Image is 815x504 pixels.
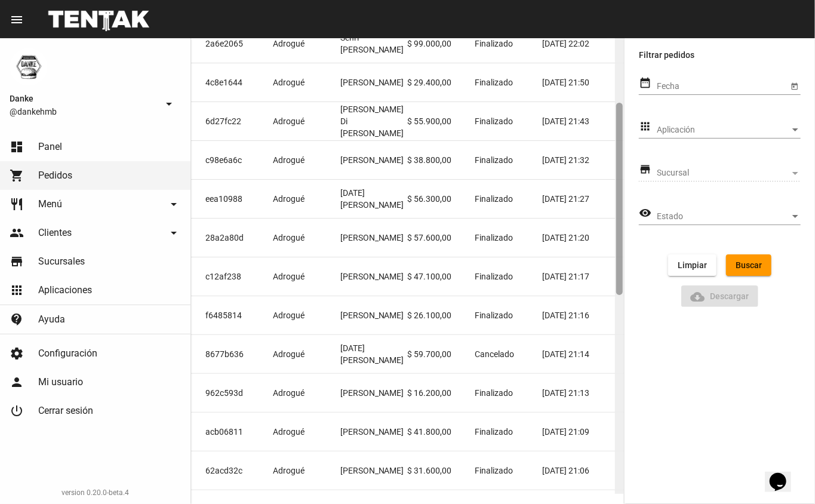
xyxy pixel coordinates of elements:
mat-cell: $ 38.800,00 [407,141,475,179]
mat-cell: $ 31.600,00 [407,451,475,490]
span: Adrogué [273,232,305,244]
mat-cell: $ 26.100,00 [407,296,475,334]
mat-cell: [PERSON_NAME] [340,219,408,257]
span: Limpiar [678,260,707,270]
span: Finalizado [475,271,513,282]
mat-cell: $ 57.600,00 [407,219,475,257]
mat-cell: eea10988 [191,180,273,218]
span: Finalizado [475,387,513,399]
mat-cell: acb06811 [191,413,273,451]
mat-cell: f6485814 [191,296,273,334]
mat-icon: arrow_drop_down [167,197,181,211]
span: Ayuda [38,314,65,325]
mat-cell: $ 99.000,00 [407,24,475,63]
span: Finalizado [475,154,513,166]
span: Configuración [38,348,97,359]
button: Open calendar [788,79,801,92]
span: Sucursal [657,168,790,178]
span: Finalizado [475,465,513,477]
mat-cell: [DATE] 21:20 [542,219,624,257]
button: Buscar [726,254,771,276]
mat-icon: people [10,226,24,240]
span: Clientes [38,227,72,239]
mat-cell: 4c8e1644 [191,63,273,102]
mat-cell: 8677b636 [191,335,273,373]
mat-icon: settings [10,346,24,361]
span: Finalizado [475,38,513,50]
mat-icon: shopping_cart [10,168,24,183]
mat-cell: [PERSON_NAME] [340,413,408,451]
mat-icon: menu [10,13,24,27]
mat-icon: Descargar Reporte [691,290,705,304]
mat-cell: 62acd32c [191,451,273,490]
span: Adrogué [273,271,305,282]
mat-cell: [DATE] 21:32 [542,141,624,179]
div: version 0.20.0-beta.4 [10,487,181,499]
mat-cell: $ 41.800,00 [407,413,475,451]
span: Aplicación [657,125,790,135]
span: Aplicaciones [38,284,92,296]
span: Panel [38,141,62,153]
button: Limpiar [668,254,716,276]
mat-cell: 962c593d [191,374,273,412]
span: Adrogué [273,154,305,166]
mat-cell: [PERSON_NAME] [340,296,408,334]
mat-cell: $ 47.100,00 [407,257,475,296]
mat-icon: restaurant [10,197,24,211]
mat-cell: 6d27fc22 [191,102,273,140]
mat-cell: [DATE] 21:14 [542,335,624,373]
span: Adrogué [273,76,305,88]
mat-icon: arrow_drop_down [167,226,181,240]
mat-icon: visibility [639,206,651,220]
mat-select: Sucursal [657,168,801,178]
mat-icon: person [10,375,24,389]
mat-cell: [PERSON_NAME] [340,374,408,412]
mat-cell: [DATE] 21:50 [542,63,624,102]
mat-cell: [DATE] 22:02 [542,24,624,63]
span: Adrogué [273,115,305,127]
iframe: chat widget [765,456,803,492]
span: @dankehmb [10,106,157,118]
input: Fecha [657,82,788,91]
mat-icon: contact_support [10,312,24,327]
mat-cell: $ 59.700,00 [407,335,475,373]
mat-cell: [PERSON_NAME] [340,257,408,296]
mat-icon: store [10,254,24,269]
span: Pedidos [38,170,72,182]
mat-cell: c12af238 [191,257,273,296]
mat-select: Aplicación [657,125,801,135]
span: Descargar [691,291,749,301]
mat-cell: $ 55.900,00 [407,102,475,140]
mat-select: Estado [657,212,801,222]
mat-cell: c98e6a6c [191,141,273,179]
mat-cell: [PERSON_NAME] [340,451,408,490]
mat-cell: [DATE] 21:17 [542,257,624,296]
span: Sucursales [38,256,85,268]
mat-cell: [DATE][PERSON_NAME] [340,180,408,218]
span: Adrogué [273,309,305,321]
span: Finalizado [475,426,513,438]
span: Estado [657,212,790,222]
mat-icon: arrow_drop_down [162,97,176,111]
span: Finalizado [475,309,513,321]
span: Buscar [736,260,762,270]
span: Adrogué [273,193,305,205]
span: Adrogué [273,38,305,50]
mat-cell: Senri [PERSON_NAME] [340,24,408,63]
mat-icon: apps [639,119,651,134]
mat-cell: [DATE] 21:16 [542,296,624,334]
mat-icon: dashboard [10,140,24,154]
span: Finalizado [475,115,513,127]
button: Descargar ReporteDescargar [681,285,759,307]
mat-cell: [DATE] 21:09 [542,413,624,451]
mat-cell: [PERSON_NAME] [340,141,408,179]
label: Filtrar pedidos [639,48,801,62]
mat-cell: [DATE][PERSON_NAME] [340,335,408,373]
span: Adrogué [273,348,305,360]
span: Finalizado [475,232,513,244]
mat-cell: [DATE] 21:43 [542,102,624,140]
span: Finalizado [475,76,513,88]
span: Cerrar sesión [38,405,93,417]
mat-cell: $ 29.400,00 [407,63,475,102]
mat-icon: store [639,162,651,177]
